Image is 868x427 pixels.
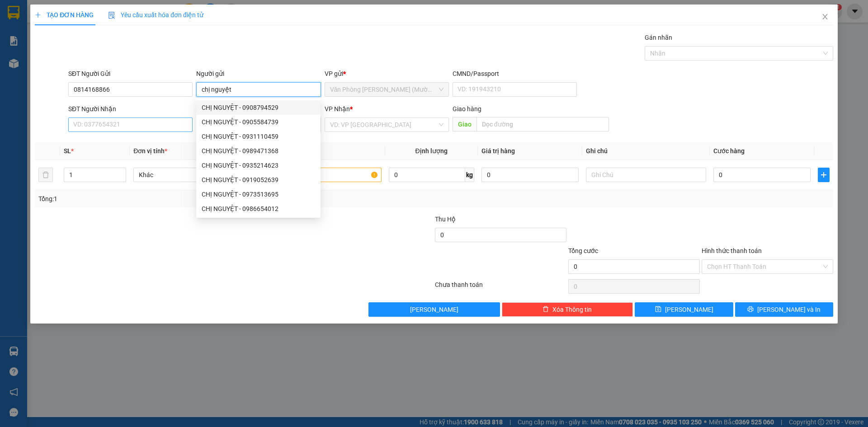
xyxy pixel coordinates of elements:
div: CHỊ NGUYỆT - 0973513695 [196,187,321,202]
span: Thu Hộ [435,216,456,223]
div: CHỊ NGUYỆT - 0908794529 [202,103,315,113]
div: CHỊ NGUYỆT - 0931110459 [202,131,315,141]
div: CHỊ NGUYỆT - 0935214623 [202,160,315,170]
label: Hình thức thanh toán [702,247,762,254]
div: CHỊ NGUYỆT - 0905584739 [196,115,321,129]
span: Đơn vị tính [133,147,167,155]
div: CHỊ NGUYỆT - 0908794529 [196,100,321,115]
button: printer[PERSON_NAME] và In [735,302,833,317]
span: delete [542,306,549,313]
span: Khác [139,168,248,182]
span: [PERSON_NAME] [665,305,713,314]
span: Định lượng [415,147,448,155]
span: kg [465,168,474,182]
div: CHỊ NGUYỆT - 0931110459 [196,129,321,144]
button: delete [38,168,53,182]
span: Tổng cước [568,247,598,254]
div: CHỊ NGUYỆT - 0935214623 [196,158,321,173]
span: TẠO ĐƠN HÀNG [35,11,94,19]
label: Gán nhãn [645,34,672,41]
button: save[PERSON_NAME] [635,302,733,317]
div: SĐT Người Gửi [68,69,193,79]
span: close [821,13,829,20]
input: 0 [481,168,579,182]
span: [PERSON_NAME] [410,305,458,314]
button: Close [812,5,838,30]
span: plus [35,12,41,18]
span: Cước hàng [713,147,745,155]
div: CHỊ NGUYỆT - 0986654012 [202,204,315,214]
span: [PERSON_NAME] và In [757,305,821,314]
div: SĐT Người Nhận [68,104,193,114]
span: VP Nhận [325,105,350,113]
span: Văn Phòng Trần Phú (Mường Thanh) [330,83,443,96]
div: CMND/Passport [453,69,577,79]
div: Người gửi [196,69,321,79]
div: CHỊ NGUYỆT - 0919052639 [196,173,321,187]
div: CHỊ NGUYỆT - 0919052639 [202,175,315,185]
span: Giao [453,117,476,131]
img: icon [108,12,115,19]
div: CHỊ NGUYỆT - 0989471368 [202,146,315,156]
span: printer [747,306,754,313]
div: VP gửi [325,69,449,79]
span: plus [818,171,829,178]
div: Tổng: 1 [38,194,335,204]
div: CHỊ NGUYỆT - 0973513695 [202,189,315,199]
span: Xóa Thông tin [552,305,592,314]
span: save [655,306,661,313]
div: Chưa thanh toán [434,280,567,296]
input: VD: Bàn, Ghế [261,168,381,182]
div: CHỊ NGUYỆT - 0986654012 [196,202,321,216]
span: Giao hàng [453,105,481,113]
div: CHỊ NGUYỆT - 0905584739 [202,117,315,127]
span: SL [64,147,71,155]
input: Ghi Chú [586,168,706,182]
button: [PERSON_NAME] [368,302,500,317]
th: Ghi chú [582,142,710,160]
div: CHỊ NGUYỆT - 0989471368 [196,144,321,158]
button: plus [818,168,830,182]
button: deleteXóa Thông tin [502,302,633,317]
span: Giá trị hàng [481,147,515,155]
input: Dọc đường [476,117,609,131]
span: Yêu cầu xuất hóa đơn điện tử [108,11,203,19]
